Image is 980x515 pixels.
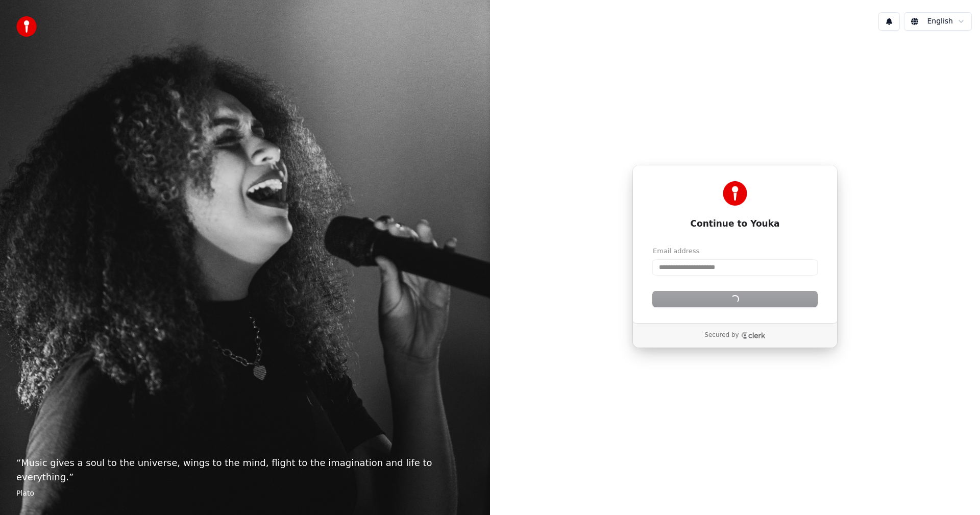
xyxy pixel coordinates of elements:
[16,456,474,484] p: “ Music gives a soul to the universe, wings to the mind, flight to the imagination and life to ev...
[653,218,817,230] h1: Continue to Youka
[16,488,474,499] footer: Plato
[16,16,37,37] img: youka
[723,181,747,206] img: Youka
[741,332,766,339] a: Clerk logo
[704,331,739,339] p: Secured by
